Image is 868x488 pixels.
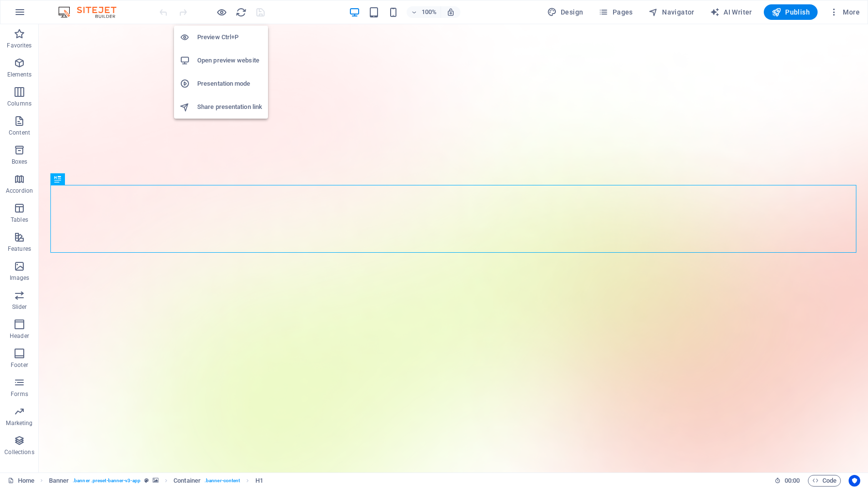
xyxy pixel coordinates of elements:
[543,4,587,20] div: Design (Ctrl+Alt+Y)
[829,7,860,17] span: More
[7,100,32,107] p: Columns
[772,7,810,17] span: Publish
[197,31,262,43] h6: Preview Ctrl+P
[808,475,841,487] button: Code
[407,6,441,18] button: 100%
[10,274,30,282] p: Images
[12,158,28,166] p: Boxes
[421,6,437,18] h6: 100%
[849,475,860,487] button: Usercentrics
[11,390,28,398] p: Forms
[153,478,158,483] i: This element contains a background
[543,4,587,20] button: Design
[205,475,240,487] span: . banner-content
[547,7,584,17] span: Design
[825,4,864,20] button: More
[645,4,698,20] button: Navigator
[599,7,632,17] span: Pages
[235,6,247,18] button: reload
[56,6,128,18] img: Editor Logo
[785,475,800,487] span: 00 00
[174,475,201,487] span: Click to select. Double-click to edit
[197,101,262,113] h6: Share presentation link
[446,8,455,16] i: On resize automatically adjust zoom level to fit chosen device.
[12,303,27,311] p: Slider
[8,475,34,487] a: Click to cancel selection. Double-click to open Pages
[49,475,263,487] nav: breadcrumb
[9,129,30,137] p: Content
[197,78,262,90] h6: Presentation mode
[10,332,29,340] p: Header
[706,4,756,20] button: AI Writer
[7,42,32,49] p: Favorites
[6,419,32,427] p: Marketing
[812,475,836,487] span: Code
[11,216,28,224] p: Tables
[49,475,69,487] span: Click to select. Double-click to edit
[791,477,793,484] span: :
[255,475,263,487] span: Click to select. Double-click to edit
[73,475,141,487] span: . banner .preset-banner-v3-app
[710,7,752,17] span: AI Writer
[774,475,800,487] h6: Session time
[7,71,32,78] p: Elements
[236,7,247,18] i: Reload page
[764,4,818,20] button: Publish
[648,7,694,17] span: Navigator
[8,245,31,253] p: Features
[595,4,636,20] button: Pages
[4,448,34,456] p: Collections
[6,187,33,195] p: Accordion
[197,55,262,66] h6: Open preview website
[11,361,28,369] p: Footer
[144,478,149,483] i: This element is a customizable preset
